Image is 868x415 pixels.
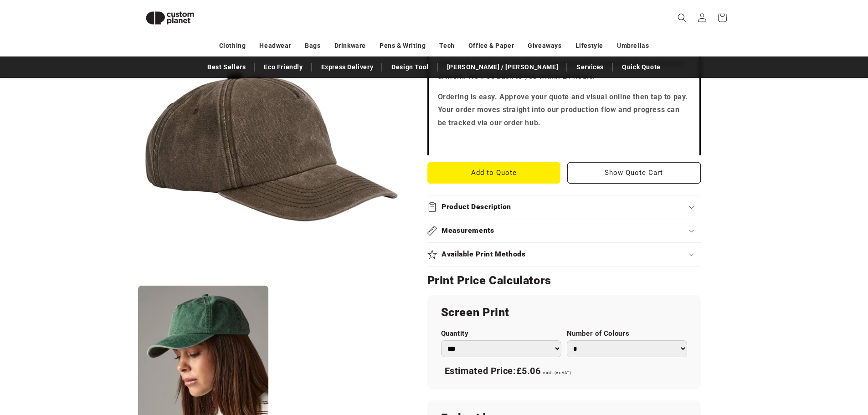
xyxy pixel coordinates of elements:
iframe: Customer reviews powered by Trustpilot [438,137,690,146]
a: Design Tool [387,59,433,75]
h2: Measurements [442,226,494,236]
img: Custom Planet [138,4,202,32]
a: Tech [439,38,454,54]
h2: Print Price Calculators [427,273,701,288]
a: Lifestyle [575,38,603,54]
h2: Screen Print [441,305,687,320]
summary: Available Print Methods [427,243,701,266]
a: Office & Paper [468,38,514,54]
strong: Ordering is easy. Approve your quote and visual online then tap to pay. Your order moves straight... [438,92,688,128]
h2: Available Print Methods [442,250,526,259]
a: Clothing [219,38,246,54]
summary: Product Description [427,195,701,219]
a: Best Sellers [203,59,250,75]
summary: Measurements [427,219,701,242]
a: Drinkware [334,38,366,54]
a: Pens & Writing [380,38,426,54]
div: Estimated Price: [441,362,687,381]
span: £5.06 [516,365,541,376]
h2: Product Description [442,202,511,212]
button: Add to Quote [427,162,561,184]
a: Services [572,59,608,75]
button: Show Quote Cart [567,162,701,184]
summary: Search [672,8,692,28]
span: each (ex VAT) [543,370,571,375]
a: Headwear [259,38,291,54]
a: [PERSON_NAME] / [PERSON_NAME] [442,59,563,75]
iframe: Chat Widget [716,317,868,415]
label: Quantity [441,329,561,338]
a: Giveaways [528,38,561,54]
a: Express Delivery [317,59,378,75]
a: Eco Friendly [259,59,307,75]
label: Number of Colours [567,329,687,338]
a: Quick Quote [617,59,665,75]
a: Umbrellas [617,38,649,54]
a: Bags [305,38,320,54]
